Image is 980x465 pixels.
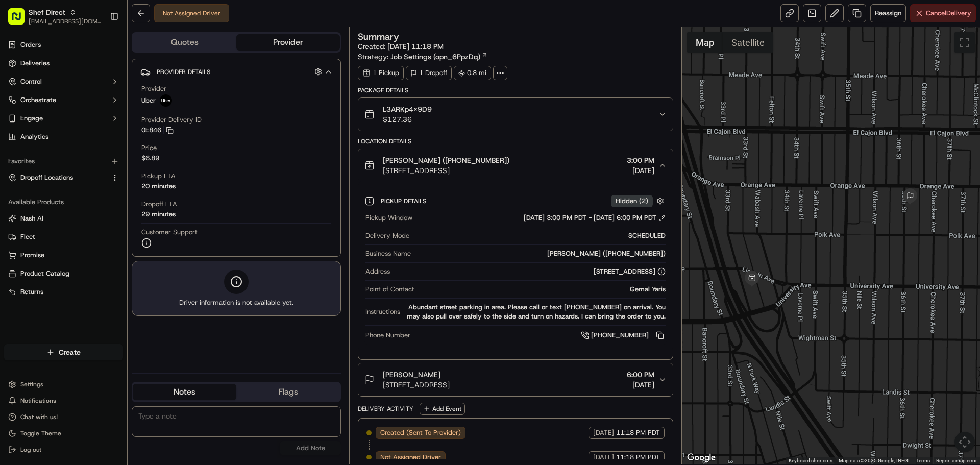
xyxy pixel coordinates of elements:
span: L3ARKp4x9D9 [383,104,432,114]
button: Toggle fullscreen view [954,32,975,53]
button: Provider Details [140,63,332,80]
img: uber-new-logo.jpeg [160,94,172,107]
button: Chat with us! [4,410,123,424]
span: [STREET_ADDRESS] [383,165,509,176]
div: Package Details [358,86,673,94]
span: Address [365,267,390,276]
span: Pickup Window [365,213,412,223]
a: Dropoff Locations [8,173,107,182]
a: [PHONE_NUMBER] [581,330,666,341]
button: Hidden (2) [611,194,667,207]
span: Uber [141,96,156,105]
div: Strategy: [358,52,488,62]
a: Nash AI [8,214,119,223]
a: Fleet [8,232,119,241]
button: Engage [4,110,123,127]
span: 11:18 PM PDT [616,453,660,462]
div: Past conversations [10,132,68,140]
span: Promise [20,251,44,260]
span: Job Settings (opn_6PpzDq) [390,52,480,62]
span: [DATE] [593,428,614,437]
a: Report a map error [936,458,977,463]
button: Promise [4,247,123,263]
span: Created (Sent To Provider) [380,428,461,437]
span: [STREET_ADDRESS] [383,380,450,390]
span: Provider Details [157,68,210,76]
button: Toggle Theme [4,426,123,440]
img: 8571987876998_91fb9ceb93ad5c398215_72.jpg [21,97,40,115]
a: Returns [8,287,119,297]
span: [DATE] [79,157,100,165]
span: Created: [358,41,444,52]
span: Driver information is not available yet. [179,298,293,307]
button: CancelDelivery [910,4,976,22]
span: Create [59,347,81,357]
button: Settings [4,377,123,391]
span: Log out [20,446,41,454]
span: Price [141,143,157,153]
span: [PERSON_NAME] ([PHONE_NUMBER]) [383,155,509,165]
div: Abundant street parking in area. Please call or text [PHONE_NUMBER] on arrival. You may also pull... [404,303,665,321]
span: Provider [141,84,166,93]
span: Delivery Mode [365,231,409,240]
span: 11:18 PM PDT [616,428,660,437]
button: Orchestrate [4,92,123,108]
span: Orders [20,40,41,50]
span: Product Catalog [20,269,69,278]
img: Google [684,451,718,464]
div: 0.8 mi [454,66,491,80]
span: Knowledge Base [20,199,78,209]
a: Powered byPylon [72,224,124,232]
a: Orders [4,37,123,53]
div: Location Details [358,137,673,145]
div: 💻 [86,200,94,208]
button: Control [4,74,123,90]
span: [DATE] [627,165,654,176]
button: Nash AI [4,210,123,227]
span: Orchestrate [20,95,56,105]
span: Phone Number [365,331,410,340]
button: Provider [236,34,340,51]
span: Not Assigned Driver [380,453,441,462]
div: 📗 [10,200,18,208]
a: Promise [8,251,119,260]
span: Returns [20,287,43,297]
span: 6:00 PM [627,370,654,380]
button: Add Event [420,403,465,415]
a: Analytics [4,129,123,145]
span: Toggle Theme [20,429,61,437]
span: Settings [20,380,43,388]
div: Start new chat [46,97,167,107]
div: [STREET_ADDRESS] [594,267,666,276]
button: See all [158,130,186,142]
span: Control [20,77,42,86]
a: 📗Knowledge Base [6,195,82,213]
span: Fleet [20,232,35,241]
span: API Documentation [96,199,164,209]
a: Terms (opens in new tab) [916,458,930,463]
span: Pickup ETA [141,172,176,181]
button: Notifications [4,394,123,408]
div: Favorites [4,153,123,169]
a: Open this area in Google Maps (opens a new window) [684,451,718,464]
span: Engage [20,114,43,123]
span: • [73,157,77,165]
span: Chat with us! [20,413,58,421]
div: Gemal Yaris [419,285,665,294]
img: Nash [10,10,31,31]
span: [PHONE_NUMBER] [591,331,649,340]
button: L3ARKp4x9D9$127.36 [358,98,672,131]
span: [EMAIL_ADDRESS][DOMAIN_NAME] [29,17,102,26]
a: Deliveries [4,55,123,71]
button: Create [4,344,123,360]
button: Dropoff Locations [4,169,123,186]
button: Product Catalog [4,265,123,282]
span: Pickup Details [381,197,428,205]
div: [PERSON_NAME] ([PHONE_NUMBER]) [415,249,665,258]
span: Analytics [20,132,48,141]
div: Delivery Activity [358,405,413,413]
button: Shef Direct[EMAIL_ADDRESS][DOMAIN_NAME] [4,4,106,29]
span: Cancel Delivery [926,9,971,18]
span: Instructions [365,307,400,316]
span: Business Name [365,249,411,258]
